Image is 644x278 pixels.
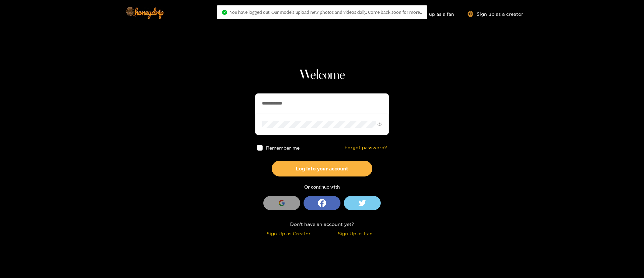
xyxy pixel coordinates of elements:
h1: Welcome [255,67,389,83]
button: Log into your account [272,161,372,176]
a: Sign up as a fan [408,11,454,17]
div: Or continue with [255,183,389,191]
div: Sign Up as Fan [324,230,387,237]
span: You have logged out. Our models upload new photos and videos daily. Come back soon for more.. [230,9,422,15]
span: Remember me [266,145,300,150]
div: Sign Up as Creator [257,230,320,237]
a: Forgot password? [344,145,387,151]
div: Don't have an account yet? [255,220,389,228]
a: Sign up as a creator [468,11,523,17]
span: eye-invisible [377,122,382,126]
span: check-circle [222,10,227,15]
